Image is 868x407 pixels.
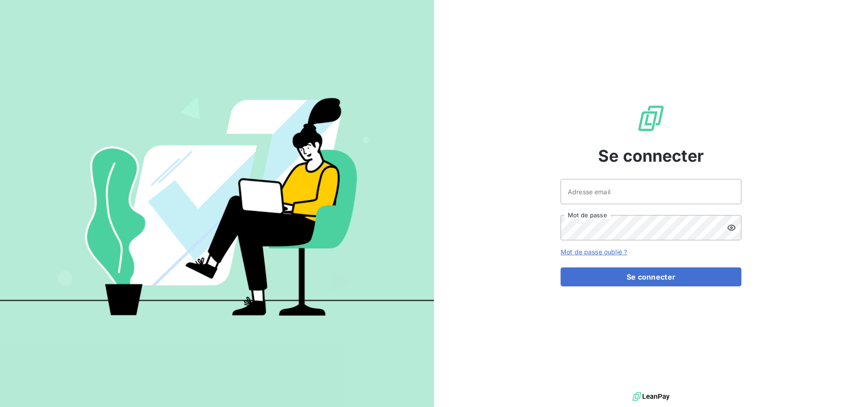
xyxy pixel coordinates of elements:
input: placeholder [561,179,741,204]
img: logo [632,390,670,403]
span: Se connecter [598,144,704,168]
img: Logo LeanPay [637,104,665,133]
a: Mot de passe oublié ? [561,248,627,256]
button: Se connecter [561,267,741,286]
